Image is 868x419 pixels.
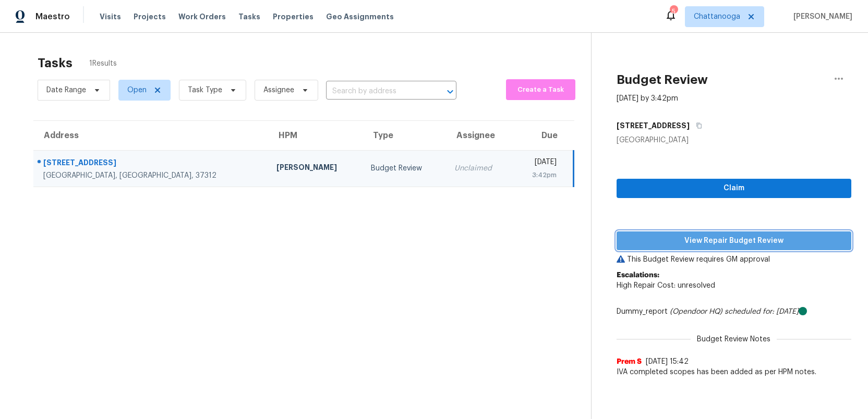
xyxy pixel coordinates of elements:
[511,84,570,96] span: Create a Task
[625,235,843,248] span: View Repair Budget Review
[512,121,573,150] th: Due
[446,121,512,150] th: Assignee
[263,85,294,95] span: Assignee
[268,121,363,150] th: HPM
[625,182,843,195] span: Claim
[670,308,722,315] i: (Opendoor HQ)
[521,170,557,180] div: 3:42pm
[617,231,851,251] button: View Repair Budget Review
[725,308,799,315] i: scheduled for: [DATE]
[443,84,457,99] button: Open
[670,6,677,17] div: 5
[238,13,260,20] span: Tasks
[617,93,678,104] div: [DATE] by 3:42pm
[38,58,73,68] h2: Tasks
[617,120,690,131] h5: [STREET_ADDRESS]
[127,85,147,95] span: Open
[617,356,642,367] span: Prem S
[690,116,704,135] button: Copy Address
[371,163,437,174] div: Budget Review
[43,170,260,181] div: [GEOGRAPHIC_DATA], [GEOGRAPHIC_DATA], 37312
[100,11,121,22] span: Visits
[46,85,86,95] span: Date Range
[617,367,851,377] span: IVA completed scopes has been added as per HPM notes.
[43,157,260,170] div: [STREET_ADDRESS]
[506,79,575,100] button: Create a Task
[276,162,354,175] div: [PERSON_NAME]
[188,85,222,95] span: Task Type
[454,163,504,174] div: Unclaimed
[617,306,851,317] div: Dummy_report
[789,11,852,22] span: [PERSON_NAME]
[134,11,166,22] span: Projects
[617,75,708,85] h2: Budget Review
[617,282,715,289] span: High Repair Cost: unresolved
[363,121,445,150] th: Type
[35,11,70,22] span: Maestro
[326,83,427,100] input: Search by address
[178,11,226,22] span: Work Orders
[89,58,117,69] span: 1 Results
[617,179,851,198] button: Claim
[273,11,314,22] span: Properties
[617,135,851,145] div: [GEOGRAPHIC_DATA]
[33,121,268,150] th: Address
[617,254,851,265] p: This Budget Review requires GM approval
[617,272,659,279] b: Escalations:
[691,334,777,344] span: Budget Review Notes
[326,11,394,22] span: Geo Assignments
[694,11,740,22] span: Chattanooga
[646,358,689,365] span: [DATE] 15:42
[521,157,557,170] div: [DATE]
